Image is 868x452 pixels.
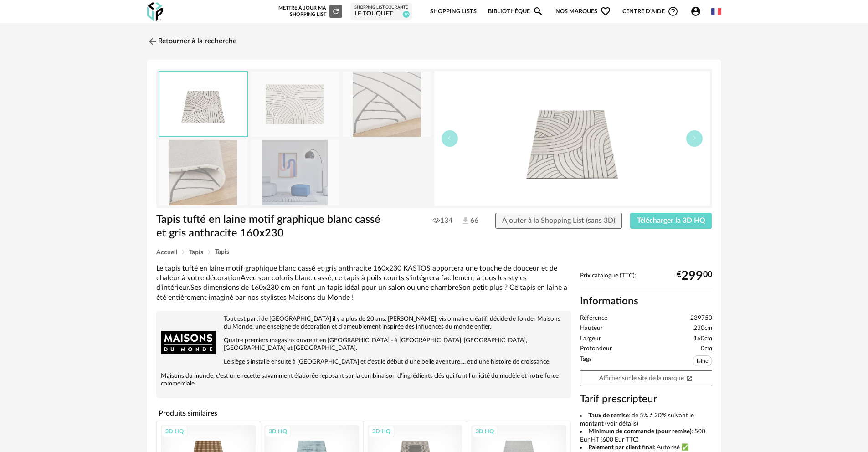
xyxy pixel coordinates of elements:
img: tapis-tufte-en-laine-motif-graphique-blanc-casse-et-gris-anthracite-160x230-1000-16-23-239750_1.jpg [251,72,339,137]
img: thumbnail.png [434,71,710,206]
span: 66 [461,216,478,226]
div: Breadcrumb [156,249,712,256]
span: Tapis [189,249,203,256]
img: OXP [147,2,163,21]
div: Le Touquet [354,10,408,18]
img: tapis-tufte-en-laine-motif-graphique-blanc-casse-et-gris-anthracite-160x230-1000-16-23-239750_4.jpg [159,140,247,205]
p: Le siège s'installe ensuite à [GEOGRAPHIC_DATA] et c'est le début d'une belle aventure.... et d'u... [161,358,566,366]
h3: Tarif prescripteur [580,393,712,406]
a: BibliothèqueMagnify icon [488,1,544,22]
span: Accueil [156,249,177,256]
div: Shopping List courante [354,5,408,10]
span: 10 [403,11,410,18]
b: Taux de remise [588,412,629,419]
span: Magnify icon [533,6,544,17]
img: thumbnail.png [159,72,247,136]
span: laine [693,355,712,366]
div: Prix catalogue (TTC): [580,272,712,289]
h4: Produits similaires [156,406,571,420]
div: € 00 [677,272,712,280]
a: Shopping List courante Le Touquet 10 [354,5,408,18]
button: Télécharger la 3D HQ [630,213,712,229]
img: tapis-tufte-en-laine-motif-graphique-blanc-casse-et-gris-anthracite-160x230-1000-16-23-239750_8.jpg [251,140,339,205]
span: Tags [580,355,592,369]
span: Centre d'aideHelp Circle Outline icon [622,6,678,17]
button: Ajouter à la Shopping List (sans 3D) [495,213,622,229]
span: Heart Outline icon [600,6,611,17]
img: tapis-tufte-en-laine-motif-graphique-blanc-casse-et-gris-anthracite-160x230-1000-16-23-239750_3.jpg [343,72,431,137]
span: Largeur [580,335,601,343]
span: Télécharger la 3D HQ [637,217,705,224]
img: Téléchargements [461,216,470,226]
a: Afficher sur le site de la marqueOpen In New icon [580,370,712,386]
p: Tout est parti de [GEOGRAPHIC_DATA] il y a plus de 20 ans. [PERSON_NAME], visionnaire créatif, dé... [161,315,566,331]
p: Quatre premiers magasins ouvrent en [GEOGRAPHIC_DATA] - à [GEOGRAPHIC_DATA], [GEOGRAPHIC_DATA], [... [161,337,566,352]
div: Le tapis tufté en laine motif graphique blanc cassé et gris anthracite 160x230 KASTOS apportera u... [156,264,571,303]
h2: Informations [580,295,712,308]
span: 160cm [693,335,712,343]
div: 3D HQ [368,426,395,437]
p: Maisons du monde, c'est une recette savamment élaborée reposant sur la combinaison d'ingrédients ... [161,372,566,388]
div: 3D HQ [472,426,498,437]
span: Hauteur [580,324,603,333]
img: svg+xml;base64,PHN2ZyB3aWR0aD0iMjQiIGhlaWdodD0iMjQiIHZpZXdCb3g9IjAgMCAyNCAyNCIgZmlsbD0ibm9uZSIgeG... [147,36,158,47]
div: 3D HQ [161,426,188,437]
span: Ajouter à la Shopping List (sans 3D) [502,217,615,224]
span: 0cm [701,345,712,353]
li: : Autorisé ✅ [580,444,712,452]
span: Refresh icon [332,9,340,14]
b: Minimum de commande (pour remise) [588,428,692,435]
a: Shopping Lists [430,1,477,22]
img: brand logo [161,315,216,370]
li: : 500 Eur HT (600 Eur TTC) [580,428,712,444]
span: Open In New icon [686,375,693,381]
span: 299 [681,272,703,280]
span: 239750 [690,314,712,323]
span: Nos marques [555,1,611,22]
div: Mettre à jour ma Shopping List [277,5,342,18]
span: Account Circle icon [690,6,705,17]
div: 3D HQ [265,426,291,437]
span: Help Circle Outline icon [668,6,678,17]
h1: Tapis tufté en laine motif graphique blanc cassé et gris anthracite 160x230 [156,213,383,241]
span: Profondeur [580,345,612,353]
a: Retourner à la recherche [147,31,236,51]
li: : de 5% à 20% suivant le montant (voir détails) [580,412,712,428]
span: Référence [580,314,607,323]
span: 230cm [693,324,712,333]
span: 134 [433,216,452,225]
span: Tapis [215,249,229,255]
img: fr [711,6,721,16]
b: Paiement par client final [588,444,654,451]
span: Account Circle icon [690,6,701,17]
